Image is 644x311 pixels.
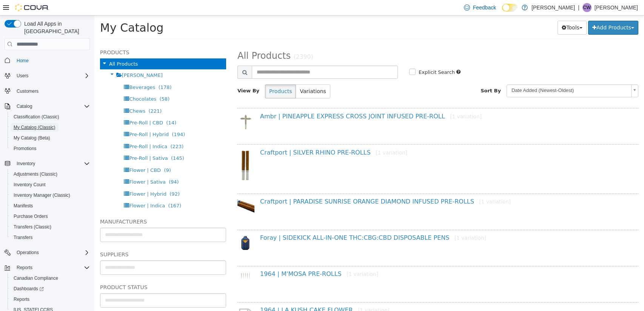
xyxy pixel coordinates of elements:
[14,286,44,292] span: Dashboards
[74,187,87,193] span: (167)
[11,295,90,304] span: Reports
[11,274,61,283] a: Canadian Compliance
[14,275,58,281] span: Canadian Compliance
[360,219,392,225] small: [1 variation]
[201,69,236,83] button: Variations
[14,56,32,65] a: Home
[14,102,35,111] button: Catalog
[14,224,51,230] span: Transfers (Classic)
[8,232,93,243] button: Transfers
[35,176,72,181] span: Flower | Hybrid
[14,159,90,168] span: Inventory
[8,283,93,294] a: Dashboards
[11,133,90,142] span: My Catalog (Beta)
[11,112,90,121] span: Classification (Classic)
[8,143,93,154] button: Promotions
[502,4,518,12] input: Dark Mode
[77,116,91,122] span: (194)
[199,38,219,45] small: (2390)
[11,144,90,153] span: Promotions
[14,86,90,96] span: Customers
[166,97,387,104] a: Ambr | PINEAPPLE EXPRESS CROSS JOINT INFUSED PRE-ROLL[1 variation]
[14,146,37,152] span: Promotions
[166,182,416,190] a: Craftport | PARADISE SUNRISE ORANGE DIAMOND INFUSED PRE-ROLLS[1 variation]
[473,4,496,11] span: Feedback
[8,112,93,122] button: Classification (Classic)
[166,291,295,298] a: 1964 | LA KUSH CAKE FLOWER[1 variation]
[8,222,93,232] button: Transfers (Classic)
[356,98,387,104] small: [1 variation]
[8,273,93,283] button: Canadian Compliance
[14,159,38,168] button: Inventory
[11,212,90,221] span: Purchase Orders
[76,128,89,134] span: (223)
[2,70,93,81] button: Users
[14,248,42,257] button: Operations
[11,112,62,121] a: Classification (Classic)
[2,158,93,169] button: Inventory
[14,263,90,272] span: Reports
[35,81,62,86] span: Chocolates
[17,88,39,94] span: Customers
[14,124,55,130] span: My Catalog (Classic)
[143,72,165,78] span: View By
[14,248,90,257] span: Operations
[17,103,32,109] span: Catalog
[11,201,90,210] span: Manifests
[14,192,70,198] span: Inventory Manager (Classic)
[11,191,73,200] a: Inventory Manager (Classic)
[143,183,160,198] img: 150
[532,3,575,12] p: [PERSON_NAME]
[14,71,90,80] span: Users
[14,203,33,209] span: Manifests
[595,3,638,12] p: [PERSON_NAME]
[65,81,75,86] span: (58)
[143,98,160,115] img: 150
[11,233,90,242] span: Transfers
[28,57,68,63] span: [PERSON_NAME]
[6,6,69,19] span: My Catalog
[11,222,90,231] span: Transfers (Classic)
[386,72,407,78] span: Sort By
[11,180,49,189] a: Inventory Count
[14,213,48,219] span: Purchase Orders
[11,284,90,293] span: Dashboards
[35,69,61,75] span: Beverages
[72,104,82,110] span: (14)
[77,140,90,146] span: (145)
[494,5,544,19] button: Add Products
[64,69,77,75] span: (178)
[166,255,284,262] a: 1964 | M'MOSA PRE-ROLLS[1 variation]
[8,169,93,179] button: Adjustments (Classic)
[11,274,90,283] span: Canadian Compliance
[17,250,39,256] span: Operations
[6,32,132,41] h5: Products
[281,134,313,140] small: [1 variation]
[14,102,90,111] span: Catalog
[143,134,160,166] img: 150
[11,191,90,200] span: Inventory Manager (Classic)
[35,116,74,122] span: Pre-Roll | Hybrid
[252,256,284,262] small: [1 variation]
[2,247,93,258] button: Operations
[8,294,93,305] button: Reports
[74,164,85,169] span: (94)
[8,190,93,201] button: Inventory Manager (Classic)
[35,152,66,158] span: Flower | CBD
[11,170,60,179] a: Adjustments (Classic)
[14,171,57,177] span: Adjustments (Classic)
[583,3,591,12] span: CW
[35,128,73,134] span: Pre-Roll | Indica
[6,234,132,244] h5: Suppliers
[14,234,32,241] span: Transfers
[8,201,93,211] button: Manifests
[14,296,29,302] span: Reports
[463,5,492,19] button: Tools
[75,176,85,181] span: (92)
[35,93,51,98] span: Chews
[54,93,67,98] span: (221)
[35,140,73,146] span: Pre-Roll | Sativa
[143,292,160,310] img: missing-image.png
[2,55,93,66] button: Home
[578,3,579,12] p: |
